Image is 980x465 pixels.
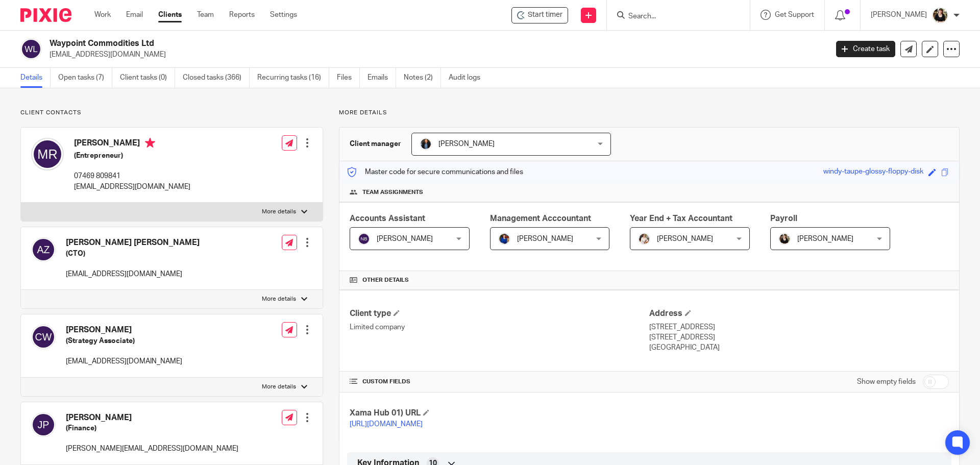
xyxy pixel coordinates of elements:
p: More details [339,109,960,117]
a: [URL][DOMAIN_NAME] [350,421,423,428]
h4: Address [649,308,949,319]
a: Details [20,68,51,88]
a: Reports [229,10,255,20]
span: [PERSON_NAME] [377,235,433,242]
a: Open tasks (7) [58,68,112,88]
h4: Xama Hub 01) URL [350,408,649,419]
p: [PERSON_NAME] [871,10,927,20]
span: Start timer [528,10,562,20]
h4: [PERSON_NAME] [PERSON_NAME] [66,237,200,248]
a: Team [197,10,214,20]
a: Recurring tasks (16) [257,68,329,88]
p: More details [262,383,296,391]
img: svg%3E [20,38,42,60]
img: Nicole.jpeg [498,233,510,245]
a: Create task [836,41,895,57]
span: Management Acccountant [490,214,591,223]
div: Waypoint Commodities Ltd [511,7,568,23]
p: More details [262,208,296,216]
label: Show empty fields [857,377,916,387]
p: [EMAIL_ADDRESS][DOMAIN_NAME] [66,269,200,279]
a: Emails [367,68,396,88]
span: [PERSON_NAME] [438,140,495,148]
p: [EMAIL_ADDRESS][DOMAIN_NAME] [74,182,190,192]
img: svg%3E [31,138,64,170]
span: Accounts Assistant [350,214,425,223]
div: windy-taupe-glossy-floppy-disk [823,166,923,178]
span: [PERSON_NAME] [657,235,713,242]
h5: (Finance) [66,423,238,433]
a: Email [126,10,143,20]
p: [PERSON_NAME][EMAIL_ADDRESS][DOMAIN_NAME] [66,444,238,454]
h4: [PERSON_NAME] [74,138,190,151]
h5: (Entrepreneur) [74,151,190,161]
h5: (CTO) [66,249,200,259]
input: Search [627,12,719,21]
p: Client contacts [20,109,323,117]
img: Kayleigh%20Henson.jpeg [638,233,650,245]
img: Pixie [20,8,71,22]
i: Primary [145,138,155,148]
h4: [PERSON_NAME] [66,412,238,423]
span: Payroll [770,214,797,223]
img: Helen%20Campbell.jpeg [778,233,791,245]
span: Other details [362,276,409,284]
img: svg%3E [31,412,56,437]
a: Clients [158,10,182,20]
p: [EMAIL_ADDRESS][DOMAIN_NAME] [50,50,821,60]
img: svg%3E [31,325,56,349]
p: More details [262,295,296,303]
h4: CUSTOM FIELDS [350,378,649,386]
a: Settings [270,10,297,20]
p: [STREET_ADDRESS] [649,332,949,342]
p: Limited company [350,322,649,332]
p: Master code for secure communications and files [347,167,523,177]
p: [GEOGRAPHIC_DATA] [649,342,949,353]
span: Get Support [775,11,814,18]
h2: Waypoint Commodities Ltd [50,38,667,49]
h5: (Strategy Associate) [66,336,182,346]
p: [EMAIL_ADDRESS][DOMAIN_NAME] [66,356,182,366]
p: [STREET_ADDRESS] [649,322,949,332]
img: svg%3E [358,233,370,245]
a: Notes (2) [404,68,441,88]
img: svg%3E [31,237,56,262]
span: [PERSON_NAME] [517,235,573,242]
p: 07469 809841 [74,171,190,181]
h4: Client type [350,308,649,319]
span: Team assignments [362,188,423,197]
a: Audit logs [449,68,488,88]
span: [PERSON_NAME] [797,235,853,242]
img: Helen%20Campbell.jpeg [932,7,948,23]
h4: [PERSON_NAME] [66,325,182,335]
span: Year End + Tax Accountant [630,214,732,223]
a: Files [337,68,360,88]
a: Closed tasks (366) [183,68,250,88]
a: Client tasks (0) [120,68,175,88]
h3: Client manager [350,139,401,149]
img: martin-hickman.jpg [420,138,432,150]
a: Work [94,10,111,20]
